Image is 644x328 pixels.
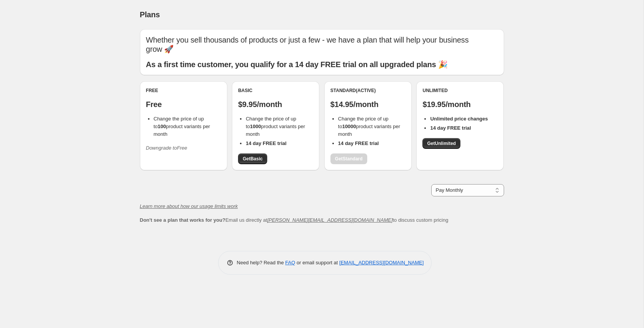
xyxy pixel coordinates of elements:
[154,116,210,137] span: Change the price of up to product variants per month
[146,87,221,94] div: Free
[285,260,295,265] a: FAQ
[140,203,238,209] a: Learn more about how our usage limits work
[422,87,498,94] div: Unlimited
[140,217,225,223] b: Don't see a plan that works for you?
[158,124,166,129] b: 100
[338,116,400,137] span: Change the price of up to product variants per month
[146,100,221,109] p: Free
[427,140,456,147] span: Get Unlimited
[146,35,498,54] p: Whether you sell thousands of products or just a few - we have a plan that will help your busines...
[330,87,406,94] div: Standard (Active)
[238,87,313,94] div: Basic
[140,217,449,223] span: Email us directly at to discuss custom pricing
[339,260,424,265] a: [EMAIL_ADDRESS][DOMAIN_NAME]
[267,217,393,223] a: [PERSON_NAME][EMAIL_ADDRESS][DOMAIN_NAME]
[140,10,160,19] span: Plans
[246,116,305,137] span: Change the price of up to product variants per month
[430,125,471,131] b: 14 day FREE trial
[330,100,406,109] p: $14.95/month
[238,100,313,109] p: $9.95/month
[243,156,263,162] span: Get Basic
[246,140,286,146] b: 14 day FREE trial
[250,124,261,129] b: 1000
[422,138,460,149] a: GetUnlimited
[238,153,267,164] a: GetBasic
[146,145,187,151] i: Downgrade to Free
[338,140,379,146] b: 14 day FREE trial
[141,142,192,154] button: Downgrade toFree
[146,60,448,69] b: As a first time customer, you qualify for a 14 day FREE trial on all upgraded plans 🎉
[430,116,488,122] b: Unlimited price changes
[237,260,286,265] span: Need help? Read the
[295,260,339,265] span: or email support at
[422,100,498,109] p: $19.95/month
[342,124,356,129] b: 10000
